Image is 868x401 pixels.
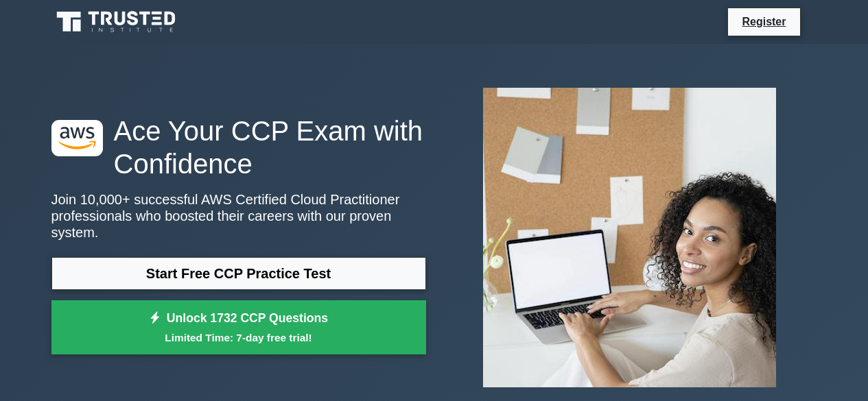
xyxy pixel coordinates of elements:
[734,13,794,30] a: Register
[69,330,409,345] small: Limited Time: 7-day free trial!
[51,191,426,241] p: Join 10,000+ successful AWS Certified Cloud Practitioner professionals who boosted their careers ...
[51,114,426,180] h1: Ace Your CCP Exam with Confidence
[51,257,426,290] a: Start Free CCP Practice Test
[51,300,426,355] a: Unlock 1732 CCP QuestionsLimited Time: 7-day free trial!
